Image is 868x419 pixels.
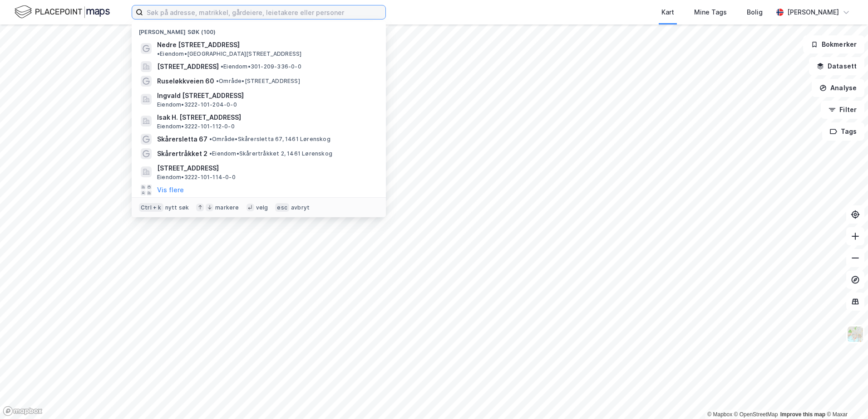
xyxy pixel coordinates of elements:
[157,123,235,130] span: Eiendom • 3222-101-112-0-0
[256,204,268,211] div: velg
[787,7,839,18] div: [PERSON_NAME]
[694,7,727,18] div: Mine Tags
[822,122,864,141] button: Tags
[209,136,330,143] span: Område • Skårersletta 67, 1461 Lørenskog
[157,101,237,108] span: Eiendom • 3222-101-204-0-0
[157,50,160,57] span: •
[3,406,43,416] a: Mapbox homepage
[661,7,674,18] div: Kart
[847,326,864,343] img: Z
[747,7,763,18] div: Bolig
[157,134,207,145] span: Skårersletta 67
[216,78,300,85] span: Område • [STREET_ADDRESS]
[165,204,189,211] div: nytt søk
[157,61,219,72] span: [STREET_ADDRESS]
[823,375,868,419] iframe: Chat Widget
[215,204,239,211] div: markere
[823,375,868,419] div: Kontrollprogram for chat
[157,90,375,101] span: Ingvald [STREET_ADDRESS]
[132,21,386,38] div: [PERSON_NAME] søk (100)
[143,5,385,19] input: Søk på adresse, matrikkel, gårdeiere, leietakere eller personer
[291,204,310,211] div: avbryt
[221,63,223,70] span: •
[780,411,825,418] a: Improve this map
[157,76,214,87] span: Ruseløkkveien 60
[209,150,332,157] span: Eiendom • Skårertråkket 2, 1461 Lørenskog
[15,4,110,20] img: logo.f888ab2527a4732fd821a326f86c7f29.svg
[209,136,212,142] span: •
[209,150,212,157] span: •
[803,35,864,54] button: Bokmerker
[812,79,864,97] button: Analyse
[157,112,375,123] span: Isak H. [STREET_ADDRESS]
[275,203,289,212] div: esc
[707,411,732,418] a: Mapbox
[157,148,207,159] span: Skårertråkket 2
[157,50,301,58] span: Eiendom • [GEOGRAPHIC_DATA][STREET_ADDRESS]
[157,163,375,174] span: [STREET_ADDRESS]
[157,185,184,195] button: Vis flere
[139,203,163,212] div: Ctrl + k
[216,78,219,84] span: •
[809,57,864,75] button: Datasett
[157,39,240,50] span: Nedre [STREET_ADDRESS]
[734,411,778,418] a: OpenStreetMap
[157,174,236,181] span: Eiendom • 3222-101-114-0-0
[821,101,864,119] button: Filter
[221,63,301,70] span: Eiendom • 301-209-336-0-0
